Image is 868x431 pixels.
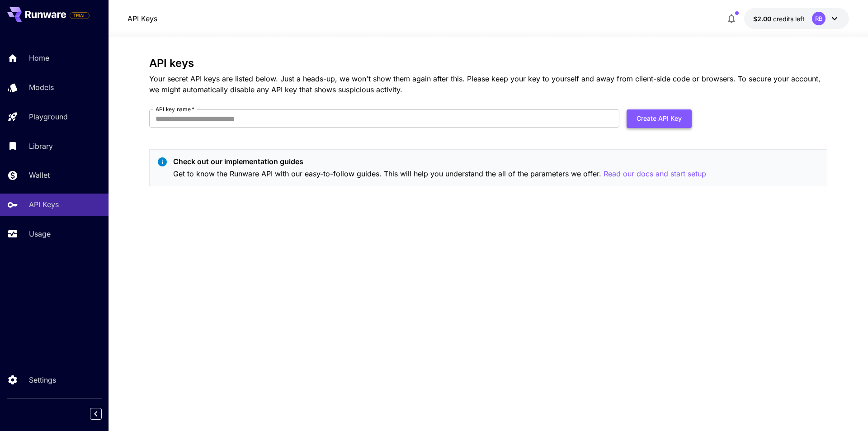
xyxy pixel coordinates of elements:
[156,105,194,113] label: API key name
[127,13,157,24] a: API Keys
[90,408,102,420] button: Collapse sidebar
[29,82,54,93] p: Models
[744,8,849,29] button: $2.00RB
[127,13,157,24] nav: breadcrumb
[70,12,89,19] span: TRIAL
[812,12,826,25] div: RB
[173,168,706,180] p: Get to know the Runware API with our easy-to-follow guides. This will help you understand the all...
[29,228,51,239] p: Usage
[149,73,827,95] p: Your secret API keys are listed below. Just a heads-up, we won't show them again after this. Plea...
[753,15,773,23] span: $2.00
[773,15,805,23] span: credits left
[173,156,706,167] p: Check out our implementation guides
[149,57,827,70] h3: API keys
[604,168,706,180] button: Read our docs and start setup
[29,52,49,63] p: Home
[627,109,692,128] button: Create API Key
[29,170,50,180] p: Wallet
[29,111,68,122] p: Playground
[753,14,805,24] div: $2.00
[29,374,56,385] p: Settings
[70,10,90,21] span: Add your payment card to enable full platform functionality.
[29,199,59,210] p: API Keys
[29,141,53,152] p: Library
[97,406,108,422] div: Collapse sidebar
